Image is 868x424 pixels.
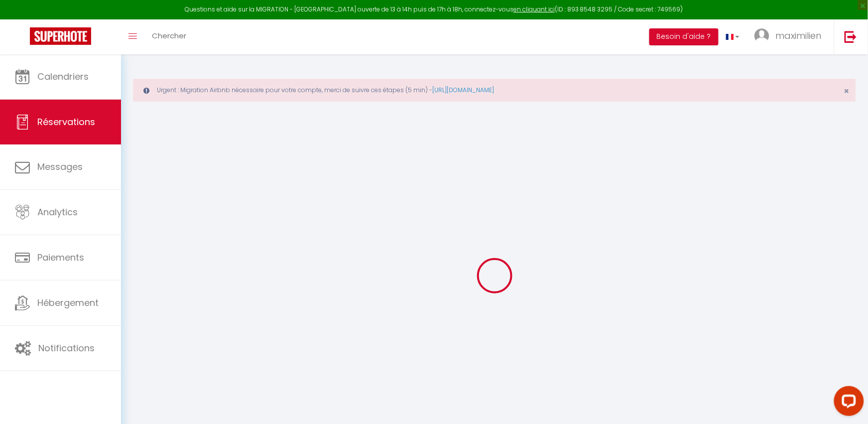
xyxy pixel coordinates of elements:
img: Super Booking [30,27,91,45]
span: maximilien [776,29,822,42]
span: Réservations [37,116,95,128]
span: Analytics [37,206,78,218]
button: Besoin d'aide ? [649,28,719,45]
span: Paiements [37,251,84,264]
span: Calendriers [37,70,89,83]
div: Urgent : Migration Airbnb nécessaire pour votre compte, merci de suivre ces étapes (5 min) - [133,79,856,102]
img: logout [845,30,857,43]
span: Messages [37,160,83,173]
a: ... maximilien [747,19,834,54]
span: Notifications [38,342,95,354]
span: × [844,85,850,97]
a: [URL][DOMAIN_NAME] [432,86,494,94]
span: Chercher [152,30,186,41]
a: en cliquant ici [513,5,555,13]
button: Close [844,87,850,96]
span: Hébergement [37,296,99,309]
img: ... [754,28,769,43]
a: Chercher [144,19,194,54]
iframe: LiveChat chat widget [826,382,868,424]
